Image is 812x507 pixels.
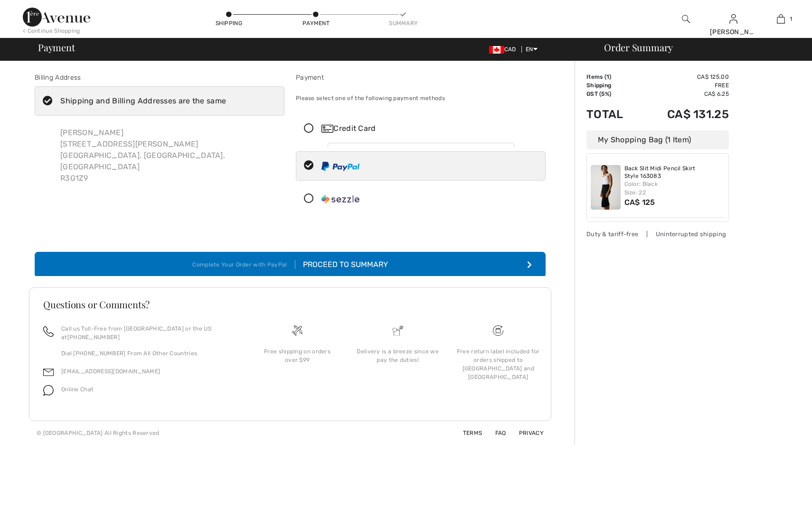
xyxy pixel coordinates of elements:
[624,180,725,197] div: Color: Black Size: 22
[255,347,340,364] div: Free shipping on orders over $99
[640,73,729,81] td: CA$ 125.00
[61,324,236,341] p: Call us Toll-Free from [GEOGRAPHIC_DATA] or the US at
[35,73,284,83] div: Billing Address
[640,90,729,98] td: CA$ 6.25
[624,198,655,207] span: CA$ 125
[43,300,537,309] h3: Questions or Comments?
[292,325,302,336] img: Free shipping on orders over $99
[489,46,520,53] span: CAD
[23,27,80,35] div: < Continue Shopping
[37,429,160,437] div: © [GEOGRAPHIC_DATA] All Rights Reserved
[591,165,621,210] img: Back Slit Midi Pencil Skirt Style 163083
[586,130,729,149] div: My Shopping Bag (1 Item)
[355,347,441,364] div: Delivery is a breeze since we pay the duties!
[452,430,482,436] a: Terms
[393,325,403,336] img: Delivery is a breeze since we pay the duties!
[526,46,538,53] span: EN
[321,125,333,133] img: Credit Card
[682,13,690,25] img: search the website
[53,120,284,192] div: [PERSON_NAME] [STREET_ADDRESS][PERSON_NAME] [GEOGRAPHIC_DATA], [GEOGRAPHIC_DATA], [GEOGRAPHIC_DAT...
[215,19,243,28] div: Shipping
[484,430,506,436] a: FAQ
[586,98,640,130] td: Total
[321,123,539,134] div: Credit Card
[23,8,90,27] img: 1ère Avenue
[640,98,729,130] td: CA$ 131.25
[729,13,737,25] img: My Info
[295,259,388,270] div: Proceed to Summary
[777,13,785,25] img: My Bag
[586,73,640,81] td: Items ( )
[43,385,54,396] img: chat
[35,252,546,277] button: Complete Your Order with PayPal Proceed to Summary
[43,367,54,378] img: email
[710,27,756,37] div: [PERSON_NAME]
[586,90,640,98] td: GST (5%)
[43,326,54,337] img: call
[624,165,725,180] a: Back Slit Midi Pencil Skirt Style 163083
[606,74,609,80] span: 1
[67,334,120,341] a: [PHONE_NUMBER]
[729,14,737,23] a: Sign In
[586,230,729,239] div: Duty & tariff-free | Uninterrupted shipping
[302,19,330,28] div: Payment
[757,13,804,25] a: 1
[192,260,295,269] div: Complete Your Order with PayPal
[38,43,75,52] span: Payment
[790,15,792,23] span: 1
[455,347,541,381] div: Free return label included for orders shipped to [GEOGRAPHIC_DATA] and [GEOGRAPHIC_DATA]
[60,95,226,107] div: Shipping and Billing Addresses are the same
[61,349,236,358] p: Dial [PHONE_NUMBER] From All Other Countries
[593,43,806,52] div: Order Summary
[389,19,417,28] div: Summary
[489,46,504,54] img: Canadian Dollar
[61,386,94,393] span: Online Chat
[296,86,546,110] div: Please select one of the following payment methods
[321,162,359,171] img: PayPal
[321,194,359,204] img: Sezzle
[296,73,546,83] div: Payment
[508,430,544,436] a: Privacy
[61,368,160,375] a: [EMAIL_ADDRESS][DOMAIN_NAME]
[640,81,729,90] td: Free
[586,81,640,90] td: Shipping
[493,325,503,336] img: Free shipping on orders over $99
